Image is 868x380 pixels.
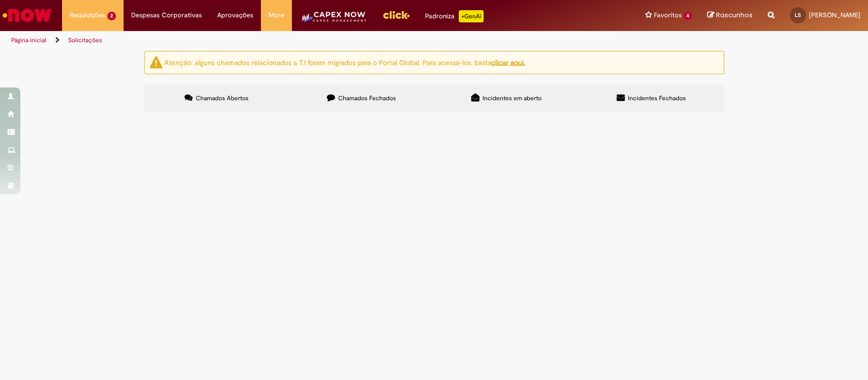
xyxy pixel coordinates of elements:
span: Favoritos [653,10,681,20]
span: [PERSON_NAME] [809,11,860,19]
img: click_logo_yellow_360x200.png [382,7,410,22]
span: Incidentes em aberto [483,94,542,102]
span: Aprovações [217,10,253,20]
span: Requisições [70,10,105,20]
a: clicar aqui. [491,57,525,67]
span: LS [795,12,801,18]
span: Incidentes Fechados [628,94,686,102]
span: Despesas Corporativas [131,10,202,20]
span: 4 [683,12,692,20]
span: Chamados Fechados [338,94,396,102]
a: Rascunhos [707,11,753,20]
div: Padroniza [425,10,484,22]
a: Página inicial [11,36,46,44]
span: Chamados Abertos [196,94,249,102]
p: +GenAi [459,10,484,22]
a: Solicitações [68,36,102,44]
span: 2 [107,12,116,20]
ng-bind-html: Atenção: alguns chamados relacionados a T.I foram migrados para o Portal Global. Para acessá-los,... [164,57,525,67]
img: ServiceNow [1,5,53,25]
img: CapexLogo5.png [300,10,367,31]
span: Rascunhos [716,10,753,20]
span: More [268,10,284,20]
ul: Trilhas de página [8,31,571,50]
